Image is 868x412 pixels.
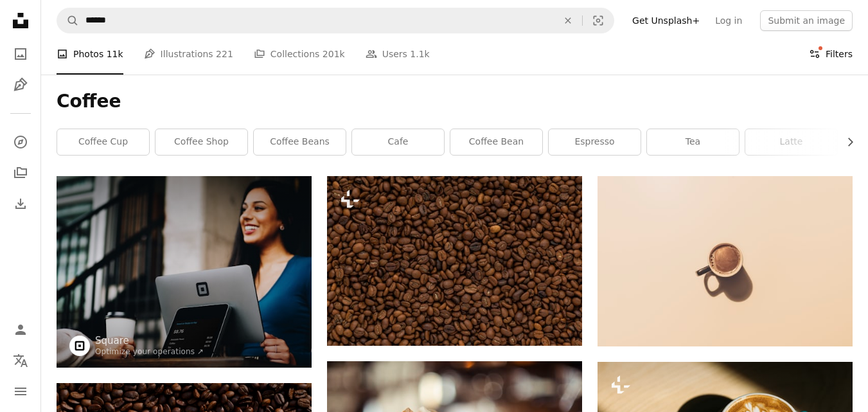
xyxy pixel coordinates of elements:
[809,33,853,75] button: Filters
[57,265,312,277] a: gray computer monitor
[583,8,614,33] button: Visual search
[327,176,582,346] img: a large pile of coffee beans
[450,129,542,155] a: coffee bean
[598,176,853,346] img: brown ceramic teacup
[745,129,837,155] a: latte
[144,33,233,75] a: Illustrations 221
[549,129,641,155] a: espresso
[8,129,33,155] a: Explore
[838,129,853,155] button: scroll list to the right
[95,334,204,347] a: Square
[647,129,739,155] a: tea
[95,347,204,356] a: Optimize your operations ↗
[366,33,430,75] a: Users 1.1k
[323,47,345,61] span: 201k
[57,176,312,368] img: gray computer monitor
[155,129,247,155] a: coffee shop
[8,348,33,373] button: Language
[8,379,33,404] button: Menu
[57,129,149,155] a: coffee cup
[57,8,79,33] button: Search Unsplash
[57,8,614,33] form: Find visuals sitewide
[8,72,33,98] a: Illustrations
[760,10,853,31] button: Submit an image
[57,90,853,113] h1: Coffee
[8,191,33,217] a: Download History
[216,47,233,61] span: 221
[8,317,33,343] a: Log in / Sign up
[554,8,582,33] button: Clear
[410,47,429,61] span: 1.1k
[69,336,90,356] img: Go to Square's profile
[254,129,346,155] a: coffee beans
[707,10,750,31] a: Log in
[8,8,33,36] a: Home — Unsplash
[8,41,33,67] a: Photos
[8,160,33,186] a: Collections
[254,33,345,75] a: Collections 201k
[598,255,853,267] a: brown ceramic teacup
[327,255,582,267] a: a large pile of coffee beans
[352,129,444,155] a: cafe
[624,10,707,31] a: Get Unsplash+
